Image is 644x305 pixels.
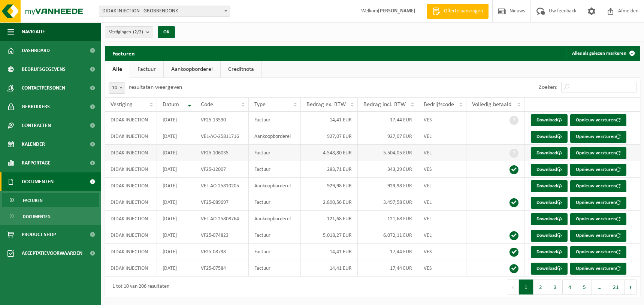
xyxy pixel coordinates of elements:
span: Bedrijfscode [424,102,454,108]
td: 14,41 EUR [301,244,358,260]
button: Opnieuw versturen [570,131,626,143]
td: VEL-AO-25811716 [195,128,249,145]
td: Factuur [249,260,300,277]
span: DIDAK INJECTION - GROBBENDONK [99,6,230,17]
span: Bedrijfsgegevens [22,60,66,79]
a: Facturen [2,193,99,207]
td: DIDAK INJECTION [105,178,157,194]
span: Facturen [23,193,43,208]
td: [DATE] [157,211,196,227]
button: Opnieuw versturen [570,114,626,126]
span: Navigatie [22,22,45,41]
button: OK [158,26,175,38]
td: VF25-106035 [195,145,249,161]
td: [DATE] [157,161,196,178]
td: [DATE] [157,178,196,194]
td: DIDAK INJECTION [105,194,157,211]
td: 5.018,27 EUR [301,227,358,244]
td: [DATE] [157,145,196,161]
td: VF25-074823 [195,227,249,244]
span: Code [201,102,213,108]
button: Opnieuw versturen [570,246,626,258]
a: Download [531,164,568,176]
td: VEL-AO-25808764 [195,211,249,227]
button: Opnieuw versturen [570,230,626,242]
button: Opnieuw versturen [570,147,626,159]
a: Download [531,213,568,225]
span: Documenten [22,172,54,191]
button: 3 [548,280,563,295]
span: Bedrag incl. BTW [363,102,406,108]
td: [DATE] [157,112,196,128]
td: 14,41 EUR [301,260,358,277]
td: Factuur [249,244,300,260]
button: Previous [507,280,519,295]
span: Contracten [22,116,51,135]
td: [DATE] [157,128,196,145]
td: [DATE] [157,227,196,244]
td: VF25-12007 [195,161,249,178]
a: Offerte aanvragen [427,4,489,19]
td: DIDAK INJECTION [105,227,157,244]
td: Factuur [249,194,300,211]
button: Opnieuw versturen [570,197,626,209]
td: VEL [418,128,467,145]
span: Type [254,102,266,108]
td: 14,41 EUR [301,112,358,128]
button: 21 [607,280,625,295]
td: Aankoopborderel [249,128,300,145]
button: Vestigingen(2/2) [105,26,153,37]
td: DIDAK INJECTION [105,161,157,178]
td: Factuur [249,112,300,128]
td: DIDAK INJECTION [105,112,157,128]
td: VEL [418,227,467,244]
span: 10 [109,83,125,93]
td: 929,98 EUR [358,178,418,194]
td: DIDAK INJECTION [105,260,157,277]
td: VF25-08738 [195,244,249,260]
a: Download [531,147,568,159]
div: 1 tot 10 van 206 resultaten [109,280,169,294]
td: VEL [418,194,467,211]
td: DIDAK INJECTION [105,211,157,227]
span: Rapportage [22,154,51,172]
td: VES [418,244,467,260]
td: [DATE] [157,260,196,277]
button: 1 [519,280,533,295]
span: Datum [163,102,179,108]
td: VES [418,112,467,128]
td: VEL [418,211,467,227]
label: Zoeken: [539,85,557,91]
span: Kalender [22,135,45,154]
td: VES [418,260,467,277]
td: 5.504,05 EUR [358,145,418,161]
td: 121,68 EUR [301,211,358,227]
td: VEL [418,145,467,161]
td: VEL [418,178,467,194]
button: 4 [563,280,577,295]
a: Download [531,197,568,209]
span: DIDAK INJECTION - GROBBENDONK [99,6,230,16]
a: Documenten [2,209,99,223]
td: 343,29 EUR [358,161,418,178]
td: 2.890,56 EUR [301,194,358,211]
span: Acceptatievoorwaarden [22,244,82,263]
button: Opnieuw versturen [570,263,626,275]
td: Aankoopborderel [249,178,300,194]
button: Opnieuw versturen [570,164,626,176]
a: Creditnota [221,61,261,78]
td: [DATE] [157,194,196,211]
td: 17,44 EUR [358,112,418,128]
span: Dashboard [22,41,50,60]
td: VEL-AO-25810205 [195,178,249,194]
td: 283,71 EUR [301,161,358,178]
a: Download [531,246,568,258]
strong: [PERSON_NAME] [378,8,415,14]
span: Bedrag ex. BTW [306,102,346,108]
td: 4.548,80 EUR [301,145,358,161]
label: resultaten weergeven [129,84,182,90]
span: Documenten [23,209,51,224]
td: DIDAK INJECTION [105,128,157,145]
td: Factuur [249,161,300,178]
td: 17,44 EUR [358,260,418,277]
